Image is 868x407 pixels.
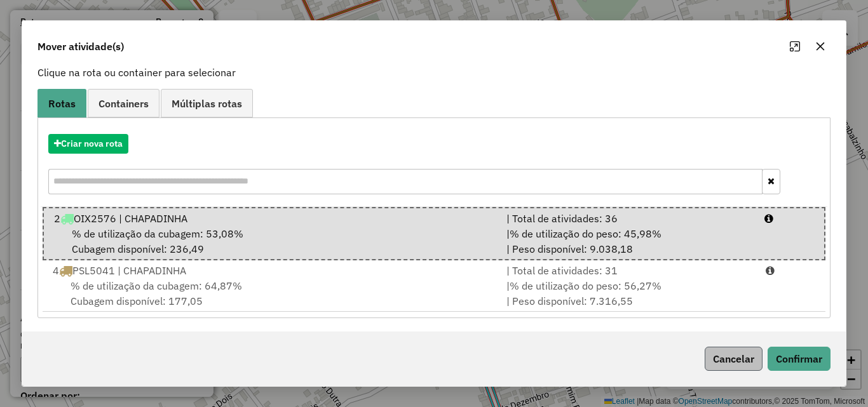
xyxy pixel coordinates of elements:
[48,134,128,154] button: Criar nova rota
[46,211,498,226] div: 2 OIX2576 | CHAPADINHA
[785,36,805,57] button: Maximize
[37,39,124,54] span: Mover atividade(s)
[510,227,661,240] span: % de utilização do peso: 45,98%
[766,265,775,276] i: Porcentagens após mover as atividades: Cubagem: 66,52% Peso: 57,74%
[499,263,758,278] div: | Total de atividades: 31
[37,65,236,80] label: Clique na rota ou container para selecionar
[499,226,757,257] div: | | Peso disponível: 9.038,18
[45,263,499,278] div: 4 PSL5041 | CHAPADINHA
[48,98,76,109] span: Rotas
[98,98,149,109] span: Containers
[46,226,498,257] div: Cubagem disponível: 236,49
[71,279,242,292] span: % de utilização da cubagem: 64,87%
[499,278,758,309] div: | | Peso disponível: 7.316,55
[72,227,243,240] span: % de utilização da cubagem: 53,08%
[768,347,831,371] button: Confirmar
[510,279,661,292] span: % de utilização do peso: 56,27%
[499,211,757,226] div: | Total de atividades: 36
[764,213,773,224] i: Porcentagens após mover as atividades: Cubagem: 54,73% Peso: 47,45%
[45,278,499,309] div: Cubagem disponível: 177,05
[172,98,242,109] span: Múltiplas rotas
[705,347,763,371] button: Cancelar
